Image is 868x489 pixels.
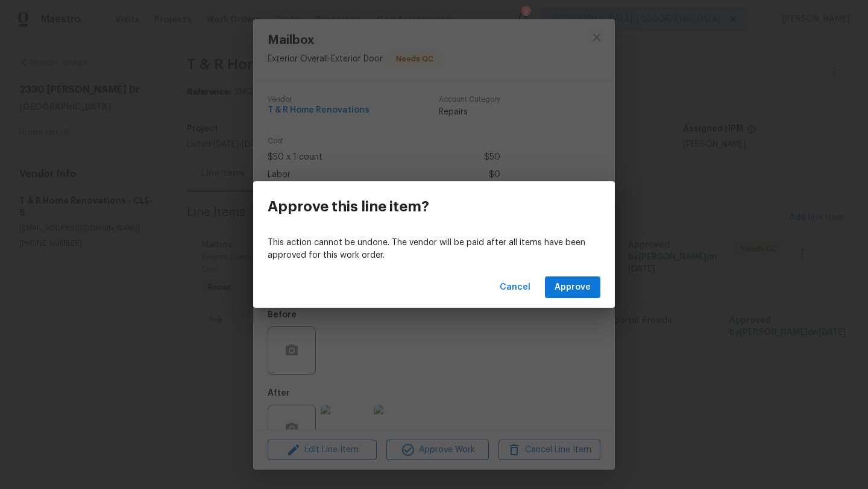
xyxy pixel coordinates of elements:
button: Cancel [495,276,535,299]
p: This action cannot be undone. The vendor will be paid after all items have been approved for this... [268,237,600,262]
span: Cancel [500,280,530,295]
h3: Approve this line item? [268,198,429,215]
button: Approve [545,276,600,299]
span: Approve [555,280,591,295]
